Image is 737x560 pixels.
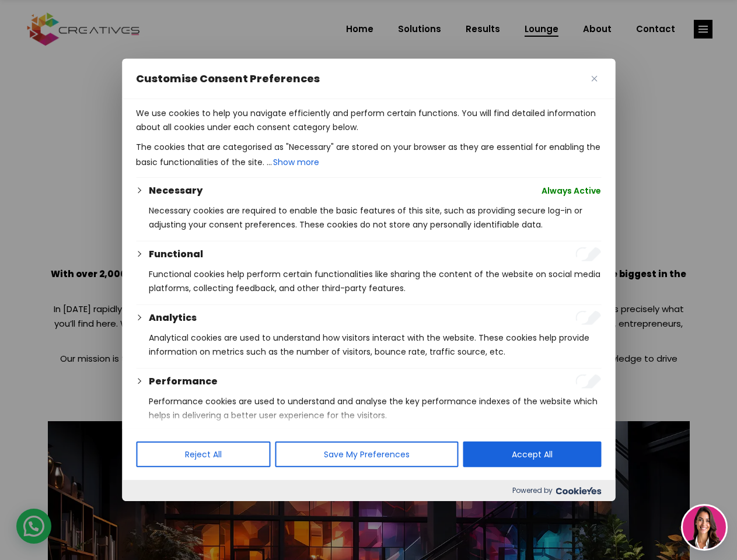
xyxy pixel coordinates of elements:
button: Analytics [149,311,197,325]
button: Reject All [136,442,270,467]
input: Enable Analytics [575,311,601,325]
img: agent [683,506,726,549]
p: The cookies that are categorised as "Necessary" are stored on your browser as they are essential ... [136,140,601,170]
p: Analytical cookies are used to understand how visitors interact with the website. These cookies h... [149,331,601,359]
button: Accept All [463,442,601,467]
div: Customise Consent Preferences [122,59,615,501]
img: Cookieyes logo [556,487,601,495]
p: Functional cookies help perform certain functionalities like sharing the content of the website o... [149,267,601,295]
p: Necessary cookies are required to enable the basic features of this site, such as providing secur... [149,204,601,232]
img: Close [591,76,597,82]
button: Functional [149,247,203,261]
input: Enable Performance [575,374,601,388]
button: Save My Preferences [275,442,458,467]
button: Performance [149,374,218,388]
input: Enable Functional [575,247,601,261]
p: We use cookies to help you navigate efficiently and perform certain functions. You will find deta... [136,106,601,134]
span: Always Active [542,184,601,198]
div: Powered by [122,480,615,501]
p: Performance cookies are used to understand and analyse the key performance indexes of the website... [149,394,601,422]
button: Necessary [149,184,202,198]
button: Close [587,72,601,86]
span: Customise Consent Preferences [136,72,320,86]
button: Show more [272,154,320,170]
